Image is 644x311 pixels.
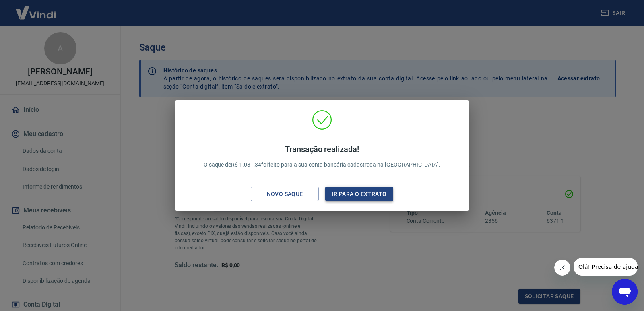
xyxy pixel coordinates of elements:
button: Ir para o extrato [325,187,393,202]
button: Novo saque [251,187,319,202]
iframe: Fechar mensagem [554,260,570,276]
span: Olá! Precisa de ajuda? [5,6,68,12]
div: Novo saque [257,189,313,199]
iframe: Botão para abrir a janela de mensagens [612,279,638,305]
iframe: Mensagem da empresa [574,258,638,276]
h4: Transação realizada! [204,144,441,154]
p: O saque de R$ 1.081,34 foi feito para a sua conta bancária cadastrada na [GEOGRAPHIC_DATA]. [204,144,441,169]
